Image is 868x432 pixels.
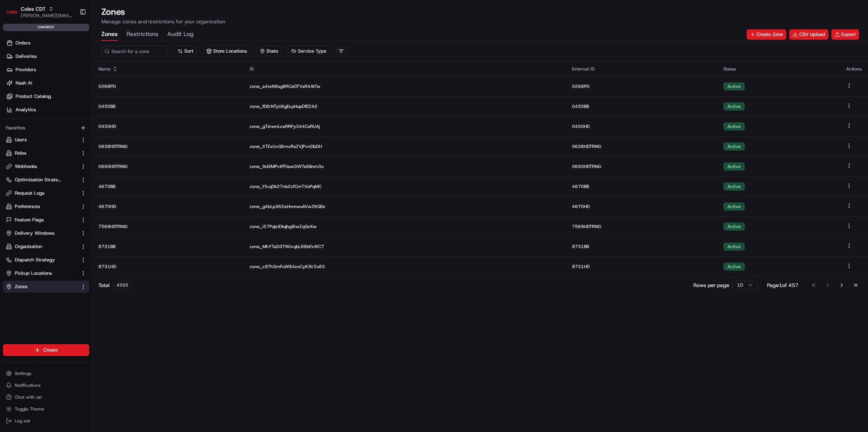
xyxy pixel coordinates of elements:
p: 0638HDTRNG [572,144,711,149]
button: State [256,46,282,56]
a: Users [6,136,77,143]
p: zone_fDErNTyUKgEcpHupDfE2A2 [250,103,560,109]
button: Notifications [3,380,89,390]
a: Product Catalog [3,90,92,102]
a: Request Logs [6,190,77,197]
p: zone_9d3MPvtFPJawGWTs6Bnm3o [250,164,560,169]
span: Feature Flags [15,217,44,223]
span: Coles CDT [21,5,46,13]
input: Search for a zone [101,46,168,56]
button: Preferences [3,201,89,212]
button: Organization [3,241,89,253]
button: Restrictions [127,28,158,41]
a: Delivery Windows [6,230,77,237]
div: Active [723,82,745,90]
span: Nash AI [16,80,32,86]
p: zone_g4bLp362aHnmwuAVwZ6QEe [250,204,560,210]
div: Active [723,243,745,251]
span: Preferences [15,203,40,210]
div: External ID [572,66,711,72]
p: 0268PD [98,83,238,89]
a: Deliveries [3,50,92,62]
span: Optimization Strategy [15,177,61,183]
span: Organization [15,243,42,250]
p: 0268PD [572,83,711,89]
button: Dispatch Strategy [3,254,89,266]
a: Feature Flags [6,217,77,223]
p: 4670BB [98,184,238,189]
span: Dispatch Strategy [15,257,55,263]
button: Roles [3,147,89,159]
button: Settings [3,368,89,379]
button: Feature Flags [3,214,89,226]
a: Zones [6,283,77,290]
button: Audit Log [167,28,194,41]
div: Active [723,222,745,231]
span: Pickup Locations [15,270,52,277]
span: Users [15,136,27,143]
span: Chat with us! [15,394,42,400]
div: sandbox [3,24,89,31]
button: Optimization Strategy [3,174,89,186]
button: [PERSON_NAME][EMAIL_ADDRESS][DOMAIN_NAME] [21,13,74,19]
p: 8731BB [572,244,711,250]
span: Deliveries [16,53,37,60]
p: zone_MhYTaD3TWJvqbL88bFxWC7 [250,244,560,250]
p: 8731HD [572,264,711,270]
button: Users [3,134,89,146]
a: Dispatch Strategy [6,257,77,263]
p: Rows per page [693,281,729,289]
button: Zones [3,281,89,293]
button: Coles CDTColes CDT[PERSON_NAME][EMAIL_ADDRESS][DOMAIN_NAME] [3,3,77,21]
button: Service Type [288,46,329,56]
a: Preferences [6,203,77,210]
div: Active [723,263,745,271]
button: Chat with us! [3,392,89,402]
span: Create [43,347,58,353]
p: zone_c8Th3mFuW84zoCyKSV2u83 [250,264,560,270]
span: Product Catalog [16,93,51,100]
div: Total [98,281,132,289]
p: Manage zones and restrictions for your organization [101,18,859,25]
span: Zones [15,283,27,290]
p: 0693HDTRNG [572,164,711,169]
p: zone_gTJnwnLvaRRPy344CsRUAj [250,123,560,129]
p: 0450HD [98,123,238,129]
span: Notifications [15,382,41,388]
div: Active [723,202,745,211]
div: Actions [846,66,862,72]
p: 7569HDTRNG [98,224,238,230]
h1: Zones [101,6,859,18]
p: 4670BB [572,184,711,189]
span: Roles [15,150,26,156]
span: Analytics [16,106,36,113]
p: 4670HD [572,204,711,210]
button: Delivery Windows [3,227,89,239]
p: zone_YfcqDk27nb2zfCmTVoPqMC [250,184,560,189]
a: Orders [3,37,92,49]
button: Create [3,344,89,356]
a: Nash AI [3,77,92,89]
button: Create Zone [747,29,786,40]
span: Orders [16,40,30,46]
p: 0693HDTRNG [98,164,238,169]
p: zone_XTExUvQXmxRsZVjPvnDbDH [250,144,560,149]
button: Log out [3,416,89,426]
div: Active [723,182,745,191]
p: 0450BB [98,103,238,109]
p: 8731BB [98,244,238,250]
div: 4565 [112,281,132,289]
img: Coles CDT [6,6,18,18]
p: 0450HD [572,123,711,129]
p: 8731HD [98,264,238,270]
div: Active [723,122,745,131]
p: 0638HDTRNG [98,144,238,149]
button: Zones [101,28,118,41]
span: Settings [15,370,31,376]
button: CSV Upload [789,29,828,40]
div: Status [723,66,834,72]
p: 4670HD [98,204,238,210]
button: Store Locations [203,46,250,56]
